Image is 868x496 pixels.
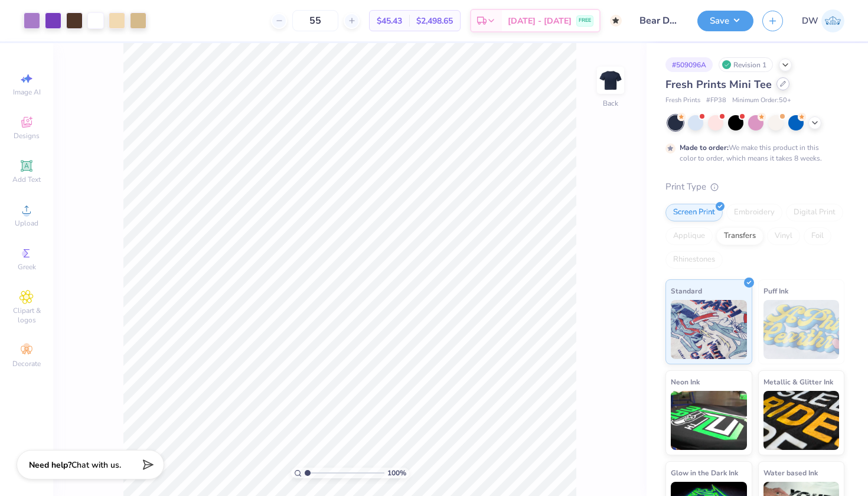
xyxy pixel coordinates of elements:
[680,142,825,164] div: We make this product in this color to order, which means it takes 8 weeks.
[12,175,41,184] span: Add Text
[716,227,763,245] div: Transfers
[763,300,840,359] img: Puff Ink
[804,227,831,245] div: Foil
[671,391,747,450] img: Neon Ink
[665,251,723,269] div: Rhinestones
[767,227,800,245] div: Vinyl
[665,57,713,72] div: # 509096A
[377,15,402,27] span: $45.43
[802,14,818,28] span: DW
[786,204,843,221] div: Digital Print
[416,15,453,27] span: $2,498.65
[18,262,36,272] span: Greek
[732,96,791,106] span: Minimum Order: 50 +
[763,466,818,479] span: Water based Ink
[671,466,738,479] span: Glow in the Dark Ink
[706,96,726,106] span: # FP38
[292,10,338,31] input: – –
[671,300,747,359] img: Standard
[671,285,702,297] span: Standard
[14,131,40,141] span: Designs
[665,180,844,194] div: Print Type
[387,468,406,478] span: 100 %
[665,77,772,92] span: Fresh Prints Mini Tee
[726,204,782,221] div: Embroidery
[665,96,700,106] span: Fresh Prints
[603,98,618,109] div: Back
[671,376,700,388] span: Neon Ink
[579,17,591,25] span: FREE
[665,227,713,245] div: Applique
[763,376,833,388] span: Metallic & Glitter Ink
[29,459,71,471] strong: Need help?
[15,218,38,228] span: Upload
[763,391,840,450] img: Metallic & Glitter Ink
[631,9,688,32] input: Untitled Design
[508,15,572,27] span: [DATE] - [DATE]
[12,359,41,368] span: Decorate
[697,11,753,31] button: Save
[719,57,773,72] div: Revision 1
[599,68,622,92] img: Back
[680,143,729,152] strong: Made to order:
[6,306,47,325] span: Clipart & logos
[763,285,788,297] span: Puff Ink
[821,9,844,32] img: Danica Woods
[665,204,723,221] div: Screen Print
[802,9,844,32] a: DW
[71,459,121,471] span: Chat with us.
[13,87,41,97] span: Image AI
